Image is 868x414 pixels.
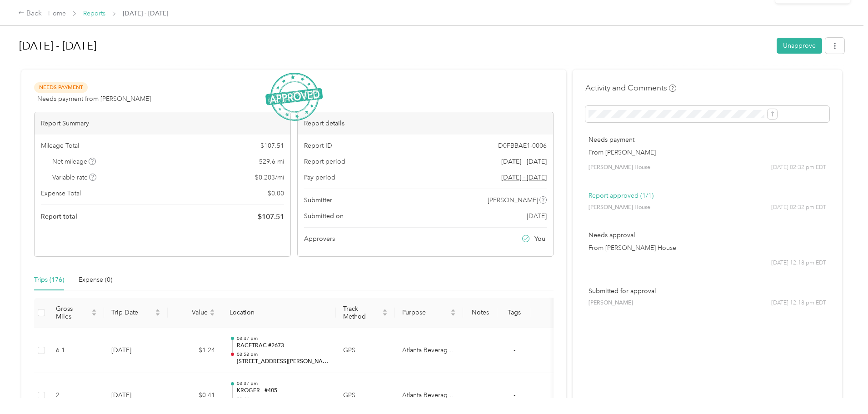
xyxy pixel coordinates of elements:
p: Submitted for approval [589,286,826,296]
p: Report approved (1/1) [589,191,826,200]
span: [DATE] [527,211,547,221]
p: Needs approval [589,230,826,240]
span: [DATE] 02:32 pm EDT [771,204,826,212]
p: Report updated [784,13,838,24]
th: Trip Date [104,298,168,328]
span: Trip Date [111,309,153,316]
a: Reports [83,10,105,17]
span: caret-down [450,312,456,317]
span: caret-up [91,308,97,313]
td: 6.1 [49,328,104,374]
span: Submitted on [304,211,344,221]
span: Pay period [304,173,335,182]
th: Purpose [395,298,463,328]
span: Needs Payment [34,82,88,93]
span: caret-up [155,308,160,313]
img: ApprovedStamp [265,73,323,121]
th: Track Method [336,298,395,328]
span: $ 0.00 [268,189,284,198]
span: [PERSON_NAME] [589,299,633,307]
p: From [PERSON_NAME] [589,148,826,157]
span: [PERSON_NAME] [488,195,538,205]
span: Track Method [343,305,380,320]
span: [PERSON_NAME] House [589,204,650,212]
h1: Aug 1 - 31, 2025 [19,35,770,57]
span: [DATE] 12:18 pm EDT [771,299,826,307]
button: Unapprove [777,38,822,54]
p: 03:47 pm [237,335,329,342]
span: D0FBBAE1-0006 [498,141,547,150]
th: Notes [463,298,497,328]
span: Approvers [304,234,335,244]
div: Report Summary [35,112,290,135]
td: GPS [336,328,395,374]
span: [DATE] - [DATE] [501,157,547,166]
span: 529.6 mi [259,157,284,166]
span: Expense Total [41,189,81,198]
p: Needs payment [589,135,826,145]
span: Report period [304,157,345,166]
span: Purpose [402,309,449,316]
p: 03:37 pm [237,380,329,387]
span: [DATE] - [DATE] [123,9,168,18]
th: Location [222,298,336,328]
td: $1.24 [168,328,222,374]
span: Report ID [304,141,332,150]
p: RACETRAC #2673 [237,342,329,350]
div: Trips (176) [34,275,64,285]
div: Report details [298,112,554,135]
p: [STREET_ADDRESS][PERSON_NAME] [237,358,329,366]
span: [PERSON_NAME] House [589,164,650,172]
span: Value [175,309,208,316]
th: Gross Miles [49,298,104,328]
td: [DATE] [104,328,168,374]
span: $ 0.203 / mi [255,173,284,182]
span: - [514,391,515,399]
span: Net mileage [52,157,96,166]
span: Needs payment from [PERSON_NAME] [37,94,151,104]
span: Variable rate [52,173,97,182]
span: caret-up [382,308,388,313]
p: 03:58 pm [237,351,329,358]
p: 03:44 pm [237,396,329,403]
span: caret-up [210,308,215,313]
th: Value [168,298,222,328]
span: Mileage Total [41,141,79,150]
span: $ 107.51 [258,211,284,222]
div: Back [18,8,42,19]
p: KROGER - #405 [237,387,329,395]
span: caret-down [91,312,97,317]
span: caret-down [155,312,160,317]
span: - [514,346,515,354]
p: From [PERSON_NAME] House [589,243,826,253]
span: caret-down [382,312,388,317]
span: Report total [41,212,77,221]
iframe: Everlance-gr Chat Button Frame [817,363,868,414]
div: Expense (0) [79,275,112,285]
span: Gross Miles [56,305,90,320]
span: [DATE] 02:32 pm EDT [771,164,826,172]
th: Tags [497,298,531,328]
span: Go to pay period [501,173,547,182]
h4: Activity and Comments [585,82,676,94]
span: caret-up [450,308,456,313]
a: Home [48,10,66,17]
span: caret-down [210,312,215,317]
span: [DATE] 12:18 pm EDT [771,259,826,267]
span: Submitter [304,195,332,205]
span: You [534,234,545,244]
td: Atlanta Beverage Company [395,328,463,374]
span: $ 107.51 [260,141,284,150]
